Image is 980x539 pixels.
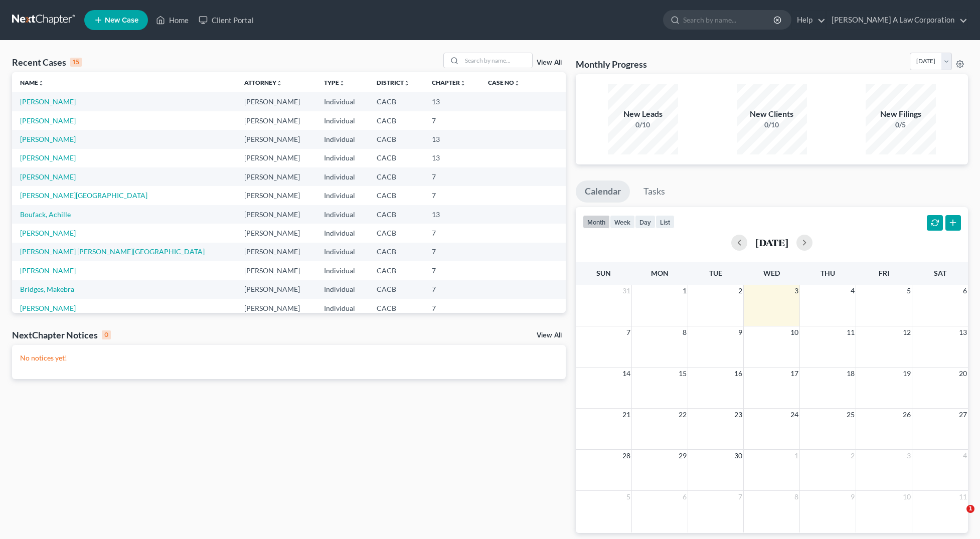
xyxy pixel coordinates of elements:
[792,11,826,29] a: Help
[424,92,480,111] td: 13
[906,450,912,462] span: 3
[621,368,631,380] span: 14
[424,224,480,242] td: 7
[678,368,688,380] span: 15
[369,243,423,261] td: CACB
[537,59,562,66] a: View All
[846,368,856,380] span: 18
[962,450,968,462] span: 4
[733,450,743,462] span: 30
[934,269,946,277] span: Sat
[236,111,316,130] td: [PERSON_NAME]
[850,450,856,462] span: 2
[236,186,316,205] td: [PERSON_NAME]
[369,261,423,280] td: CACB
[404,80,410,86] i: unfold_more
[846,326,856,338] span: 11
[763,269,780,277] span: Wed
[610,215,635,229] button: week
[244,79,282,86] a: Attorneyunfold_more
[12,329,111,341] div: NextChapter Notices
[596,269,611,277] span: Sun
[827,11,967,29] a: [PERSON_NAME] A Law Corporation
[902,368,912,380] span: 19
[20,116,76,125] a: [PERSON_NAME]
[514,80,520,86] i: unfold_more
[20,247,205,256] a: [PERSON_NAME] [PERSON_NAME][GEOGRAPHIC_DATA]
[316,243,369,261] td: Individual
[12,56,82,68] div: Recent Cases
[316,167,369,186] td: Individual
[850,285,856,297] span: 4
[737,326,743,338] span: 9
[755,237,788,248] h2: [DATE]
[962,285,968,297] span: 6
[20,153,76,162] a: [PERSON_NAME]
[236,92,316,111] td: [PERSON_NAME]
[316,130,369,148] td: Individual
[369,167,423,186] td: CACB
[958,409,968,421] span: 27
[20,266,76,275] a: [PERSON_NAME]
[324,79,345,86] a: Typeunfold_more
[488,79,520,86] a: Case Nounfold_more
[737,120,807,130] div: 0/10
[634,181,674,203] a: Tasks
[737,491,743,503] span: 7
[737,285,743,297] span: 2
[709,269,722,277] span: Tue
[879,269,889,277] span: Fri
[866,120,936,130] div: 0/5
[20,210,71,219] a: Boufack, Achille
[236,243,316,261] td: [PERSON_NAME]
[369,130,423,148] td: CACB
[902,491,912,503] span: 10
[20,135,76,143] a: [PERSON_NAME]
[733,409,743,421] span: 23
[424,111,480,130] td: 7
[236,280,316,299] td: [PERSON_NAME]
[424,167,480,186] td: 7
[20,172,76,181] a: [PERSON_NAME]
[733,368,743,380] span: 16
[462,53,532,68] input: Search by name...
[20,191,147,200] a: [PERSON_NAME][GEOGRAPHIC_DATA]
[678,409,688,421] span: 22
[902,326,912,338] span: 12
[866,108,936,120] div: New Filings
[20,79,44,86] a: Nameunfold_more
[793,450,799,462] span: 1
[102,330,111,339] div: 0
[236,261,316,280] td: [PERSON_NAME]
[946,505,970,529] iframe: Intercom live chat
[635,215,656,229] button: day
[678,450,688,462] span: 29
[316,261,369,280] td: Individual
[621,409,631,421] span: 21
[276,80,282,86] i: unfold_more
[608,120,678,130] div: 0/10
[339,80,345,86] i: unfold_more
[737,108,807,120] div: New Clients
[958,368,968,380] span: 20
[236,224,316,242] td: [PERSON_NAME]
[966,505,974,513] span: 1
[194,11,259,29] a: Client Portal
[583,215,610,229] button: month
[432,79,466,86] a: Chapterunfold_more
[369,92,423,111] td: CACB
[424,280,480,299] td: 7
[902,409,912,421] span: 26
[151,11,194,29] a: Home
[316,92,369,111] td: Individual
[625,491,631,503] span: 5
[682,285,688,297] span: 1
[316,205,369,224] td: Individual
[105,17,138,24] span: New Case
[20,285,74,293] a: Bridges, Makebra
[20,353,558,363] p: No notices yet!
[621,450,631,462] span: 28
[369,299,423,317] td: CACB
[424,205,480,224] td: 13
[316,280,369,299] td: Individual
